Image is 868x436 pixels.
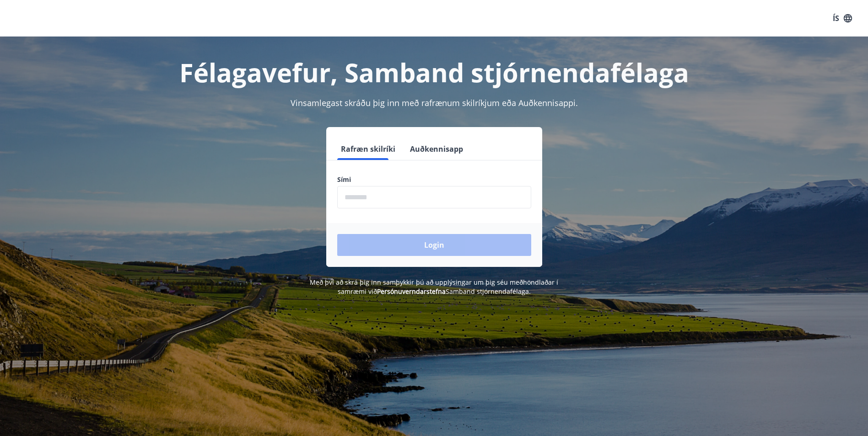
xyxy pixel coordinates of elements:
a: Persónuverndarstefna [377,287,446,296]
label: Sími [337,175,531,184]
h1: Félagavefur, Samband stjórnendafélaga [116,55,753,90]
span: Með því að skrá þig inn samþykkir þú að upplýsingar um þig séu meðhöndlaðar í samræmi við Samband... [310,278,558,296]
button: ÍS [828,10,857,27]
button: Rafræn skilríki [337,138,399,160]
span: Vinsamlegast skráðu þig inn með rafrænum skilríkjum eða Auðkennisappi. [291,97,578,108]
button: Auðkennisapp [406,138,467,160]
